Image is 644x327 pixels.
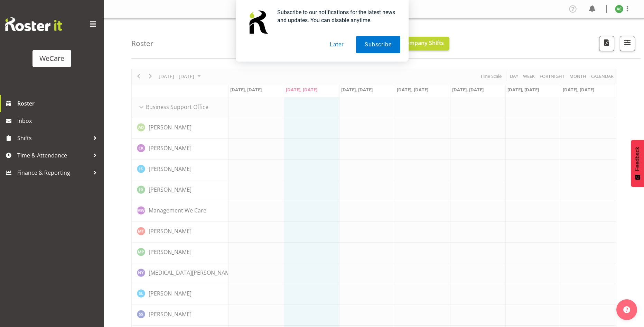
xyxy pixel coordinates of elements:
button: Subscribe [356,36,400,53]
span: Roster [17,98,100,109]
img: notification icon [244,8,272,36]
span: Shifts [17,133,90,143]
img: help-xxl-2.png [623,306,630,313]
span: Feedback [634,147,641,171]
span: Inbox [17,116,100,126]
div: Subscribe to our notifications for the latest news and updates. You can disable anytime. [272,8,400,24]
span: Time & Attendance [17,150,90,161]
span: Finance & Reporting [17,167,90,178]
button: Feedback - Show survey [631,140,644,187]
button: Later [321,36,352,53]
